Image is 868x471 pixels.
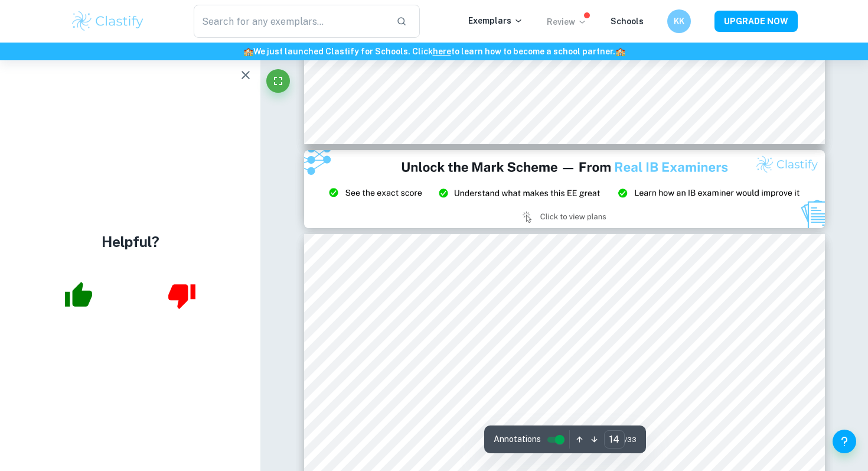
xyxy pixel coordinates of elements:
a: Schools [611,17,644,26]
button: Help and Feedback [833,430,856,453]
h6: KK [673,15,686,28]
button: KK [667,9,691,33]
img: Ad [304,150,825,228]
span: Annotations [494,433,541,446]
a: here [433,47,451,56]
span: / 33 [625,434,637,445]
span: 🏫 [243,47,253,56]
input: Search for any exemplars... [194,5,387,38]
h6: We just launched Clastify for Schools. Click to learn how to become a school partner. [2,45,866,58]
button: UPGRADE NOW [714,11,798,32]
p: Exemplars [468,14,523,27]
button: Fullscreen [266,69,290,93]
span: 🏫 [615,47,625,56]
h4: Helpful? [102,231,159,252]
p: Review [547,15,587,28]
img: Clastify logo [70,9,145,33]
